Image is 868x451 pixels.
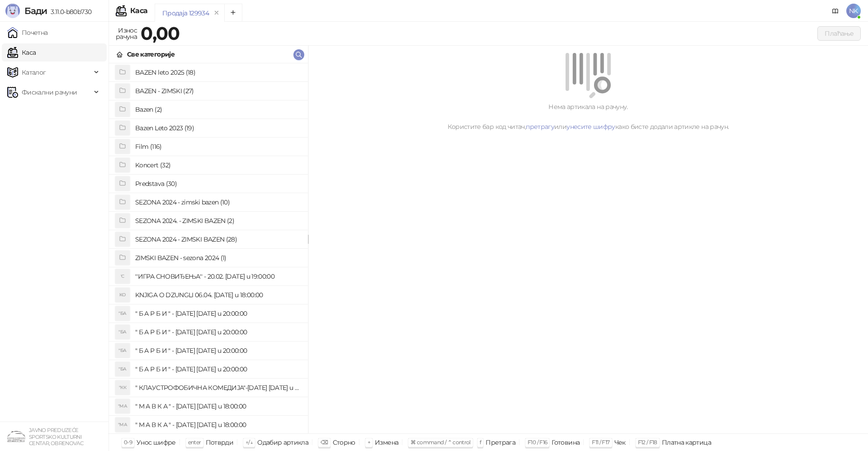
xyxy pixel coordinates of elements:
span: Фискални рачуни [22,83,77,101]
div: Претрага [486,437,515,448]
span: F12 / F18 [638,439,657,446]
h4: SEZONA 2024 - ZIMSKI BAZEN (28) [135,232,301,247]
div: Измена [375,437,398,448]
div: Одабир артикла [257,437,308,448]
div: Готовина [552,437,580,448]
div: Сторно [333,437,355,448]
a: Почетна [7,24,48,42]
h4: Bazen (2) [135,102,301,117]
h4: Bazen Leto 2023 (19) [135,121,301,135]
span: NK [846,4,861,18]
h4: " Б А Р Б И " - [DATE] [DATE] u 20:00:00 [135,325,301,339]
div: "БА [115,325,130,339]
span: + [368,439,370,446]
span: enter [188,439,201,446]
span: ⌘ command / ⌃ control [410,439,471,446]
a: Каса [7,43,36,62]
div: Нема артикала на рачуну. Користите бар код читач, или како бисте додали артикле на рачун. [319,102,857,132]
h4: " М А В К А " - [DATE] [DATE] u 18:00:00 [135,418,301,432]
div: Потврди [206,437,234,448]
strong: 0,00 [141,22,179,44]
h4: " КЛАУСТРОФОБИЧНА КОМЕДИЈА"-[DATE] [DATE] u 20:00:00 [135,380,301,395]
div: "БА [115,306,130,321]
h4: KNJIGA O DZUNGLI 06.04. [DATE] u 18:00:00 [135,288,301,302]
span: ⌫ [321,439,328,446]
h4: " Б А Р Б И " - [DATE] [DATE] u 20:00:00 [135,362,301,376]
button: Плаћање [817,26,861,41]
h4: ZIMSKI BAZEN - sezona 2024 (1) [135,251,301,265]
div: Платна картица [662,437,711,448]
span: f [480,439,481,446]
span: 3.11.0-b80b730 [47,8,91,16]
div: grid [109,63,308,433]
div: Чек [614,437,626,448]
h4: " Б А Р Б И " - [DATE] [DATE] u 20:00:00 [135,343,301,358]
div: "БА [115,362,130,376]
h4: SEZONA 2024 - zimski bazen (10) [135,195,301,209]
h4: " М А В К А " - [DATE] [DATE] u 18:00:00 [135,399,301,413]
div: "МА [115,399,130,413]
span: Бади [24,5,47,16]
h4: SEZONA 2024. - ZIMSKI BAZEN (2) [135,214,301,228]
span: Каталог [22,63,46,81]
div: Каса [130,7,147,14]
div: Продаја 129934 [162,8,209,18]
div: Све категорије [127,49,175,59]
span: F11 / F17 [592,439,609,446]
div: 'С [115,269,130,284]
h4: Predstava (30) [135,176,301,191]
img: Logo [5,4,20,18]
span: 0-9 [124,439,132,446]
a: Документација [828,4,843,18]
h4: ''ИГРА СНОВИЂЕЊА'' - 20.02. [DATE] u 19:00:00 [135,269,301,284]
h4: Film (116) [135,139,301,154]
div: "КК [115,380,130,395]
a: претрагу [526,123,554,131]
img: 64x64-companyLogo-4a28e1f8-f217-46d7-badd-69a834a81aaf.png [7,427,25,446]
div: KO [115,288,130,302]
div: Износ рачуна [114,24,139,43]
div: "МА [115,418,130,432]
a: унесите шифру [566,123,615,131]
div: "БА [115,343,130,358]
div: Унос шифре [137,437,176,448]
button: remove [211,9,222,17]
h4: " Б А Р Б И " - [DATE] [DATE] u 20:00:00 [135,306,301,321]
h4: BAZEN - ZIMSKI (27) [135,84,301,98]
h4: Koncert (32) [135,158,301,172]
button: Add tab [224,4,242,22]
span: ↑/↓ [245,439,253,446]
small: JAVNO PREDUZEĆE SPORTSKO KULTURNI CENTAR, OBRENOVAC [29,427,83,446]
h4: BAZEN leto 2025 (18) [135,65,301,80]
span: F10 / F16 [528,439,547,446]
